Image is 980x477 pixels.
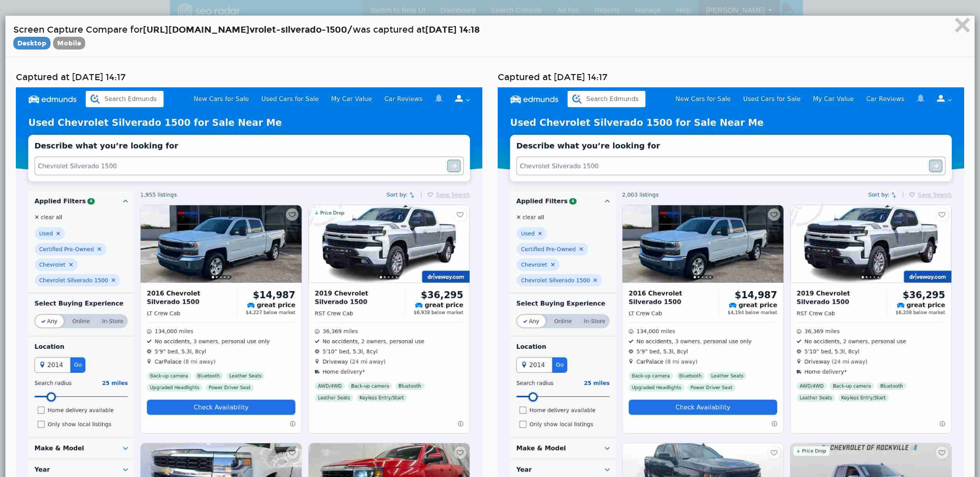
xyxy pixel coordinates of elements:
[953,8,971,42] span: ×
[498,73,964,82] h4: Captured at [DATE] 14:17
[425,24,480,35] strong: [DATE] 14:18
[143,24,250,35] span: [URL][DOMAIN_NAME]
[13,23,967,49] h4: Screen Capture Compare for was captured at
[16,73,482,82] h4: Captured at [DATE] 14:17
[953,16,971,37] button: Close
[13,37,51,50] span: Compare Desktop Screenshots
[250,24,353,35] span: vrolet-silverado-1500/
[53,37,85,50] span: Compare Mobile Screenshots
[914,446,970,472] iframe: Opens a widget where you can find more information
